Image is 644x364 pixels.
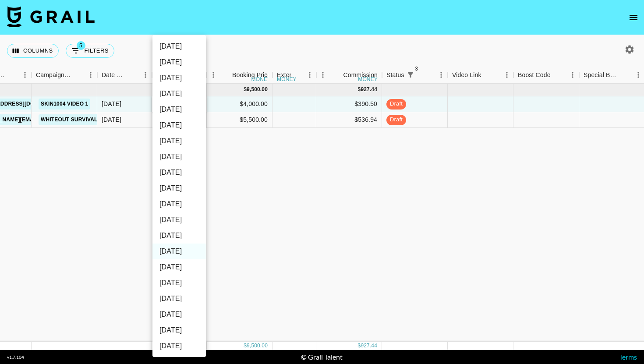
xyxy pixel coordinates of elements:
li: [DATE] [152,228,206,244]
li: [DATE] [152,338,206,354]
li: [DATE] [152,291,206,307]
li: [DATE] [152,70,206,86]
li: [DATE] [152,275,206,291]
li: [DATE] [152,180,206,196]
li: [DATE] [152,244,206,259]
li: [DATE] [152,259,206,275]
li: [DATE] [152,133,206,149]
li: [DATE] [152,307,206,322]
li: [DATE] [152,86,206,102]
li: [DATE] [152,117,206,133]
li: [DATE] [152,212,206,228]
li: [DATE] [152,102,206,117]
li: [DATE] [152,322,206,338]
li: [DATE] [152,196,206,212]
li: [DATE] [152,149,206,165]
li: [DATE] [152,54,206,70]
li: [DATE] [152,165,206,180]
li: [DATE] [152,39,206,54]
